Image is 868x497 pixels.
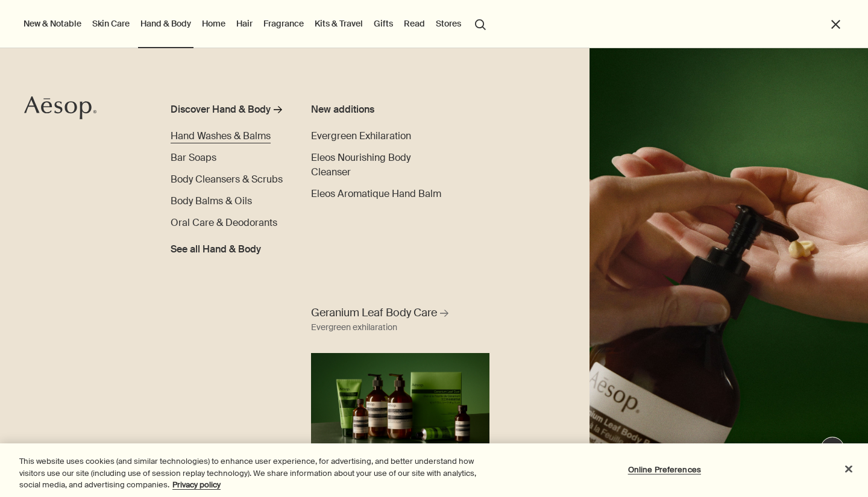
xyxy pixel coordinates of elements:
[308,302,493,454] a: Geranium Leaf Body Care Evergreen exhilarationFull range of Geranium Leaf products displaying aga...
[171,172,283,187] a: Body Cleansers & Scrubs
[311,151,410,178] span: Eleos Nourishing Body Cleanser
[171,216,277,230] a: Oral Care & Deodorants
[172,480,221,490] a: More information about your privacy, opens in a new tab
[90,16,132,31] a: Skin Care
[171,242,261,257] span: See all Hand & Body
[171,102,271,117] div: Discover Hand & Body
[171,173,283,186] span: Body Cleansers & Scrubs
[311,187,441,201] a: Eleos Aromatique Hand Balm
[21,93,99,126] a: Aesop
[311,305,437,320] span: Geranium Leaf Body Care
[171,195,252,207] span: Body Balms & Oils
[24,96,96,120] svg: Aesop
[171,237,261,257] a: See all Hand & Body
[590,48,868,497] img: A hand holding the pump dispensing Geranium Leaf Body Balm on to hand.
[311,151,450,180] a: Eleos Nourishing Body Cleanser
[19,455,477,491] div: This website uses cookies (and similar technologies) to enhance user experience, for advertising,...
[171,151,216,164] span: Bar Soaps
[234,16,255,31] a: Hair
[171,102,285,122] a: Discover Hand & Body
[627,457,702,481] button: Online Preferences, Opens the preference center dialog
[171,129,271,143] a: Hand Washes & Balms
[312,16,365,31] a: Kits & Travel
[311,130,411,142] span: Evergreen Exhilaration
[371,16,395,31] a: Gifts
[171,130,271,142] span: Hand Washes & Balms
[470,12,491,35] button: Open search
[21,16,84,31] button: New & Notable
[261,16,306,31] a: Fragrance
[138,16,193,31] a: Hand & Body
[829,17,843,31] button: Close the Menu
[820,437,844,461] button: Live Assistance
[171,194,252,208] a: Body Balms & Oils
[835,455,862,482] button: Close
[171,216,277,229] span: Oral Care & Deodorants
[433,16,464,31] button: Stores
[171,151,216,165] a: Bar Soaps
[311,187,441,200] span: Eleos Aromatique Hand Balm
[311,102,450,117] div: New additions
[311,129,411,143] a: Evergreen Exhilaration
[311,320,397,335] div: Evergreen exhilaration
[401,16,427,31] a: Read
[200,16,228,31] a: Home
